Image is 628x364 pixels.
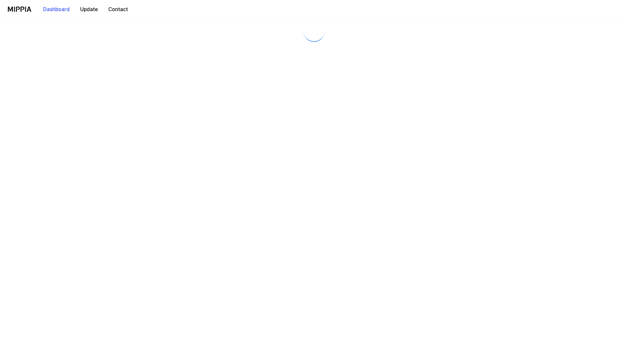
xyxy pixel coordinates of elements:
[38,3,75,16] button: Dashboard
[103,3,133,16] button: Contact
[8,7,31,12] img: logo
[75,0,103,18] a: Update
[75,3,103,16] button: Update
